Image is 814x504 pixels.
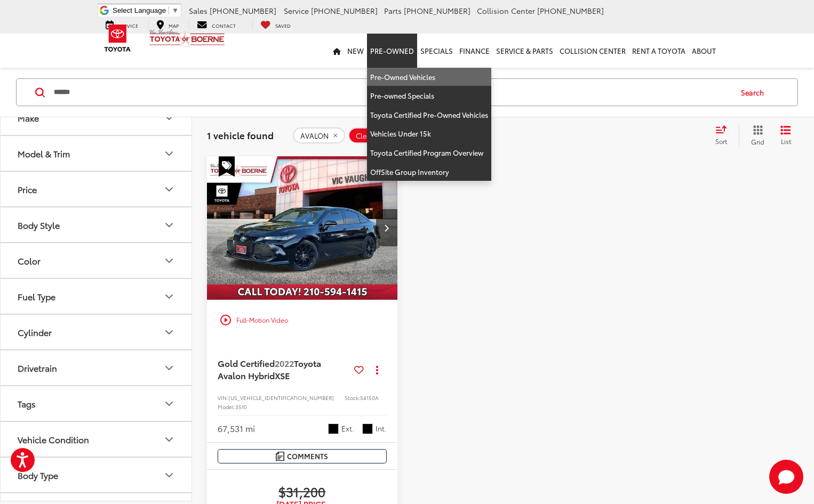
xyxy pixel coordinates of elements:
[218,403,235,411] span: Model:
[344,34,367,68] a: New
[1,386,193,421] button: TagsTags
[18,434,89,444] div: Vehicle Condition
[218,357,275,369] span: Gold Certified
[293,127,345,143] button: remove AVALON
[18,327,52,337] div: Cylinder
[689,34,719,68] a: About
[1,243,193,278] button: ColorColor
[18,398,36,409] div: Tags
[163,219,175,231] div: Body Style
[235,403,247,411] span: 3510
[769,460,803,494] svg: Start Chat
[206,156,398,300] img: 2022 Toyota Avalon Hybrid XSE
[18,291,55,301] div: Fuel Type
[163,147,175,160] div: Model & Trim
[356,132,384,140] span: Clear All
[537,5,604,16] span: [PHONE_NUMBER]
[341,423,354,434] span: Ext.
[218,449,387,463] button: Comments
[18,148,70,158] div: Model & Trim
[330,34,344,68] a: Home
[169,6,169,14] span: ​
[1,136,193,171] button: Model & TrimModel & Trim
[275,22,291,29] span: Saved
[769,460,803,494] button: Toggle Chat Window
[328,423,339,434] span: Black
[163,183,175,196] div: Price
[345,394,360,402] span: Stock:
[417,34,456,68] a: Specials
[556,34,629,68] a: Collision Center
[384,5,402,16] span: Parts
[731,79,779,106] button: Search
[780,137,791,146] span: List
[172,6,179,14] span: ▼
[18,363,57,373] div: Drivetrain
[456,34,493,68] a: Finance
[715,137,727,146] span: Sort
[404,5,470,16] span: [PHONE_NUMBER]
[113,6,166,14] span: Select Language
[367,124,491,143] a: Vehicles Under 15k
[367,143,491,163] a: Toyota Certified Program Overview
[367,34,417,68] a: Pre-Owned
[287,451,328,461] span: Comments
[18,184,37,194] div: Price
[739,125,772,146] button: Grid View
[772,125,799,146] button: List View
[348,127,390,143] button: Clear All
[113,6,179,14] a: Select Language​
[362,423,373,434] span: Black
[218,422,255,435] div: 67,531 mi
[218,394,228,402] span: VIN:
[163,326,175,339] div: Cylinder
[18,113,39,123] div: Make
[376,365,378,374] span: dropdown dots
[311,5,378,16] span: [PHONE_NUMBER]
[1,279,193,314] button: Fuel TypeFuel Type
[163,111,175,124] div: Make
[148,19,187,30] a: Map
[207,129,274,141] span: 1 vehicle found
[18,220,60,230] div: Body Style
[206,156,398,299] a: 2022 Toyota Avalon Hybrid XSE2022 Toyota Avalon Hybrid XSE2022 Toyota Avalon Hybrid XSE2022 Toyot...
[149,29,225,47] img: Vic Vaughan Toyota of Boerne
[300,132,329,140] span: AVALON
[18,255,41,266] div: Color
[53,79,731,105] input: Search by Make, Model, or Keyword
[1,350,193,385] button: DrivetrainDrivetrain
[1,315,193,349] button: CylinderCylinder
[189,19,244,30] a: Contact
[218,357,321,381] span: Toyota Avalon Hybrid
[163,433,175,446] div: Vehicle Condition
[493,34,556,68] a: Service & Parts: Opens in a new tab
[276,452,284,461] img: Comments
[284,5,309,16] span: Service
[376,423,387,434] span: Int.
[218,357,350,381] a: Gold Certified2022Toyota Avalon HybridXSE
[367,68,491,87] a: Pre-Owned Vehicles
[367,163,491,181] a: OffSite Group Inventory
[275,357,294,369] span: 2022
[163,397,175,410] div: Tags
[710,125,739,146] button: Select sort value
[751,137,764,146] span: Grid
[368,360,387,379] button: Actions
[1,172,193,206] button: PricePrice
[1,422,193,457] button: Vehicle ConditionVehicle Condition
[219,156,235,177] span: Special
[218,483,387,499] span: $31,200
[206,156,398,299] div: 2022 Toyota Avalon Hybrid XSE 0
[189,5,208,16] span: Sales
[367,106,491,125] a: Toyota Certified Pre-Owned Vehicles
[1,100,193,135] button: MakeMake
[376,209,397,246] button: Next image
[98,19,146,30] a: Service
[163,290,175,303] div: Fuel Type
[252,19,299,30] a: My Saved Vehicles
[275,369,290,381] span: XSE
[18,470,58,480] div: Body Type
[1,207,193,242] button: Body StyleBody Style
[1,458,193,492] button: Body TypeBody Type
